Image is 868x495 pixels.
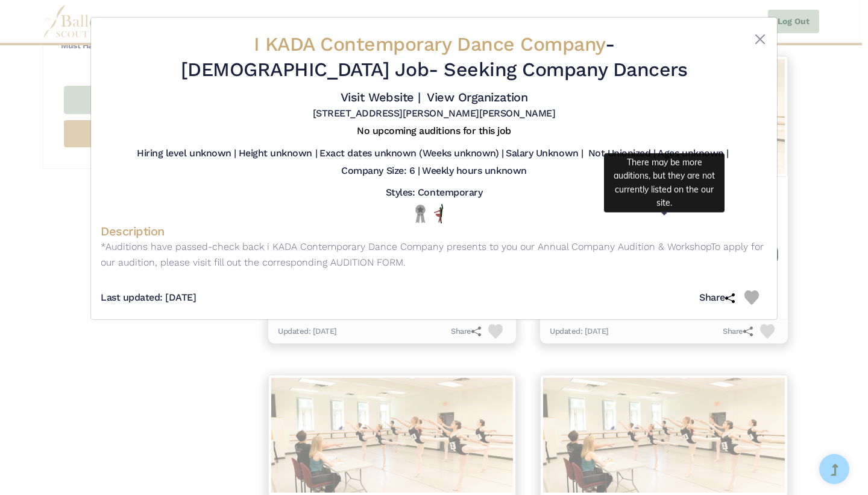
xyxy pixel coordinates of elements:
h5: [STREET_ADDRESS][PERSON_NAME][PERSON_NAME] [313,107,556,120]
div: There may be more auditions, but they are not currently listed on the our site. [604,153,725,212]
img: All [434,204,443,223]
h5: Height unknown | [239,147,317,160]
h5: Ages unknown | [658,147,728,160]
h5: Not Unionized | [588,147,656,160]
h5: Share [699,292,744,304]
h5: Styles: Contemporary [386,187,482,199]
a: Visit Website | [341,90,421,104]
h4: Description [101,223,767,239]
img: Local [413,204,428,223]
h5: No upcoming auditions for this job [357,125,511,138]
button: Close [753,32,767,46]
a: View Organization [427,90,527,104]
h5: Last updated: [DATE] [101,292,196,304]
h5: Exact dates unknown (Weeks unknown) | [319,147,503,160]
h2: - - Seeking Company Dancers [156,32,712,82]
span: [DEMOGRAPHIC_DATA] Job [181,58,429,81]
h5: Salary Unknown | [506,147,583,160]
h5: Weekly hours unknown [422,165,526,177]
img: Heart [744,290,759,305]
h5: Company Size: 6 | [341,165,420,177]
p: *Auditions have passed-check back i KADA Contemporary Dance Company presents to you our Annual Co... [101,239,767,270]
h5: Hiring level unknown | [137,147,236,160]
span: I KADA Contemporary Dance Company [254,33,605,56]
